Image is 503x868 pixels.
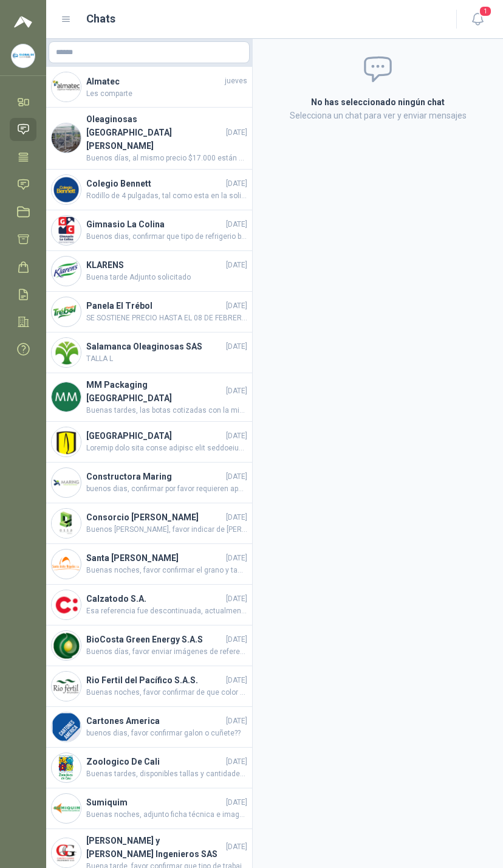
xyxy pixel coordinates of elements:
[86,605,247,617] span: Esa referencia fue descontinuada, actualmente manejamos P29539-36
[226,756,247,768] span: [DATE]
[52,175,81,204] img: Company Logo
[86,112,224,153] h4: Oleaginosas [GEOGRAPHIC_DATA][PERSON_NAME]
[86,405,247,416] span: Buenas tardes, las botas cotizadas con la misma de la ficha que adjuntaron. En cuanto a precio de...
[86,768,247,780] span: Buenas tardes, disponibles tallas y cantidades para entrega inmediata
[86,646,247,658] span: Buenos días, favor enviar imágenes de referencia
[46,292,252,332] a: Company LogoPanela El Trébol[DATE]SE SOSTIENE PRECIO HASTA EL 08 DE FEBRERO POR INCREMENTO DE PIN...
[86,470,224,483] h4: Constructora Maring
[52,753,81,782] img: Company Logo
[86,592,224,605] h4: Calzatodo S.A.
[86,190,247,202] span: Rodillo de 4 pulgadas, tal como esta en la solicitud
[86,429,224,443] h4: [GEOGRAPHIC_DATA]
[86,75,222,88] h4: Almatec
[226,675,247,686] span: [DATE]
[267,109,488,122] p: Selecciona un chat para ver y enviar mensajes
[46,666,252,707] a: Company LogoRio Fertil del Pacífico S.A.S.[DATE]Buenas noches, favor confirmar de que color el ac...
[86,728,247,739] span: buenos dias, favor confirmar galon o cuñete??
[86,633,224,646] h4: BioCosta Green Energy S.A.S
[46,625,252,666] a: Company LogoBioCosta Green Energy S.A.S[DATE]Buenos días, favor enviar imágenes de referencia
[225,75,247,87] span: jueves
[226,715,247,727] span: [DATE]
[226,593,247,605] span: [DATE]
[86,218,224,231] h4: Gimnasio La Colina
[46,503,252,544] a: Company LogoConsorcio [PERSON_NAME][DATE]Buenos [PERSON_NAME], favor indicar de [PERSON_NAME]
[46,788,252,829] a: Company LogoSumiquim[DATE]Buenas noches, adjunto ficha técnica e imagen
[46,332,252,373] a: Company LogoSalamanca Oleaginosas SAS[DATE]TALLA L
[86,177,224,190] h4: Colegio Bennett
[479,5,492,17] span: 1
[86,565,247,576] span: Buenas noches, favor confirmar el grano y tamaño
[86,299,224,312] h4: Panela El Trébol
[86,231,247,243] span: Buenos dias, confirmar que tipo de refrigerio buscan? fecha? y presupuesto?
[52,427,81,456] img: Company Logo
[86,378,224,405] h4: MM Packaging [GEOGRAPHIC_DATA]
[86,340,224,353] h4: Salamanca Oleaginosas SAS
[46,108,252,170] a: Company LogoOleaginosas [GEOGRAPHIC_DATA][PERSON_NAME][DATE]Buenos días, al mismo precio $17.000 ...
[226,127,247,139] span: [DATE]
[52,72,81,102] img: Company Logo
[86,687,247,698] span: Buenas noches, favor confirmar de que color el acrilico? con alguna informacion adicional?
[52,631,81,660] img: Company Logo
[86,353,247,365] span: TALLA L
[86,714,224,728] h4: Cartones America
[86,755,224,768] h4: Zoologico De Cali
[86,258,224,272] h4: KLARENS
[86,483,247,495] span: buenos dias, confirmar por favor requieren aparte el paquete de filtros x 100 unds?
[52,794,81,823] img: Company Logo
[86,153,247,164] span: Buenos días, al mismo precio $17.000 están para entrega inmediata la cantidad solicitada
[46,251,252,292] a: Company LogoKLARENS[DATE]Buena tarde Adjunto solicitado
[226,797,247,808] span: [DATE]
[267,95,488,109] h2: No has seleccionado ningún chat
[467,9,488,30] button: 1
[226,341,247,353] span: [DATE]
[86,673,224,687] h4: Rio Fertil del Pacífico S.A.S.
[226,300,247,312] span: [DATE]
[46,585,252,625] a: Company LogoCalzatodo S.A.[DATE]Esa referencia fue descontinuada, actualmente manejamos P29539-36
[52,590,81,619] img: Company Logo
[52,838,81,867] img: Company Logo
[52,123,81,153] img: Company Logo
[46,67,252,108] a: Company LogoAlmatecjuevesLes comparte
[226,219,247,230] span: [DATE]
[86,809,247,821] span: Buenas noches, adjunto ficha técnica e imagen
[46,170,252,210] a: Company LogoColegio Bennett[DATE]Rodillo de 4 pulgadas, tal como esta en la solicitud
[226,178,247,190] span: [DATE]
[86,443,247,454] span: Loremip dolo sita conse adipisc elit seddoeiusm Tempori utla etdol Magna, ali enimadm ve qui nost...
[226,260,247,271] span: [DATE]
[46,210,252,251] a: Company LogoGimnasio La Colina[DATE]Buenos dias, confirmar que tipo de refrigerio buscan? fecha? ...
[46,463,252,503] a: Company LogoConstructora Maring[DATE]buenos dias, confirmar por favor requieren aparte el paquete...
[46,373,252,422] a: Company LogoMM Packaging [GEOGRAPHIC_DATA][DATE]Buenas tardes, las botas cotizadas con la misma d...
[86,551,224,565] h4: Santa [PERSON_NAME]
[46,422,252,463] a: Company Logo[GEOGRAPHIC_DATA][DATE]Loremip dolo sita conse adipisc elit seddoeiusm Tempori utla e...
[226,841,247,853] span: [DATE]
[86,834,224,861] h4: [PERSON_NAME] y [PERSON_NAME] Ingenieros SAS
[226,385,247,397] span: [DATE]
[226,471,247,483] span: [DATE]
[46,748,252,788] a: Company LogoZoologico De Cali[DATE]Buenas tardes, disponibles tallas y cantidades para entrega in...
[52,509,81,538] img: Company Logo
[52,468,81,497] img: Company Logo
[52,297,81,326] img: Company Logo
[86,88,247,100] span: Les comparte
[52,338,81,367] img: Company Logo
[86,796,224,809] h4: Sumiquim
[46,544,252,585] a: Company LogoSanta [PERSON_NAME][DATE]Buenas noches, favor confirmar el grano y tamaño
[46,707,252,748] a: Company LogoCartones America[DATE]buenos dias, favor confirmar galon o cuñete??
[86,312,247,324] span: SE SOSTIENE PRECIO HASTA EL 08 DE FEBRERO POR INCREMENTO DE PINTUCO
[86,511,224,524] h4: Consorcio [PERSON_NAME]
[226,553,247,564] span: [DATE]
[226,634,247,646] span: [DATE]
[52,382,81,412] img: Company Logo
[52,257,81,286] img: Company Logo
[52,712,81,742] img: Company Logo
[12,44,35,67] img: Company Logo
[86,524,247,536] span: Buenos [PERSON_NAME], favor indicar de [PERSON_NAME]
[226,430,247,442] span: [DATE]
[14,15,32,29] img: Logo peakr
[52,672,81,701] img: Company Logo
[86,272,247,283] span: Buena tarde Adjunto solicitado
[226,512,247,523] span: [DATE]
[86,10,115,27] h1: Chats
[52,549,81,579] img: Company Logo
[52,216,81,245] img: Company Logo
